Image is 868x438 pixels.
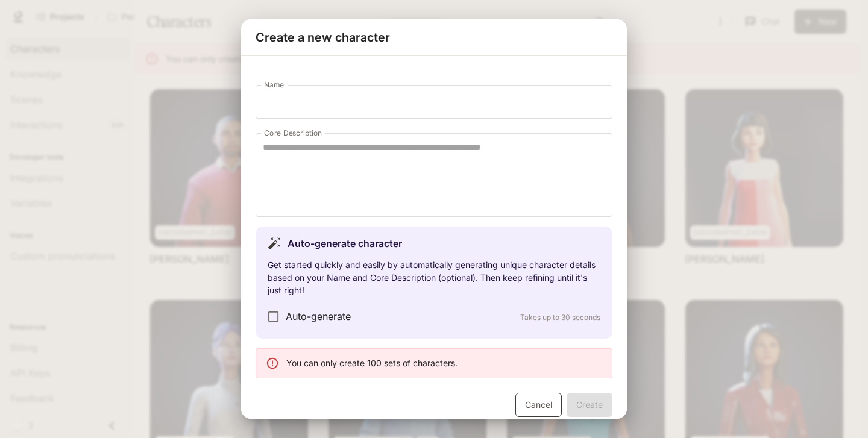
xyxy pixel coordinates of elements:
[268,258,600,296] p: Get started quickly and easily by automatically generating unique character details based on your...
[286,309,351,324] span: Auto-generate
[288,236,402,251] p: Auto-generate character
[256,133,612,217] div: label
[241,19,627,55] h2: Create a new character
[515,393,562,417] button: Cancel
[264,80,284,90] label: Name
[286,352,458,374] div: You can only create 100 sets of characters.
[264,128,322,138] label: Core Description
[520,313,600,322] span: Takes up to 30 seconds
